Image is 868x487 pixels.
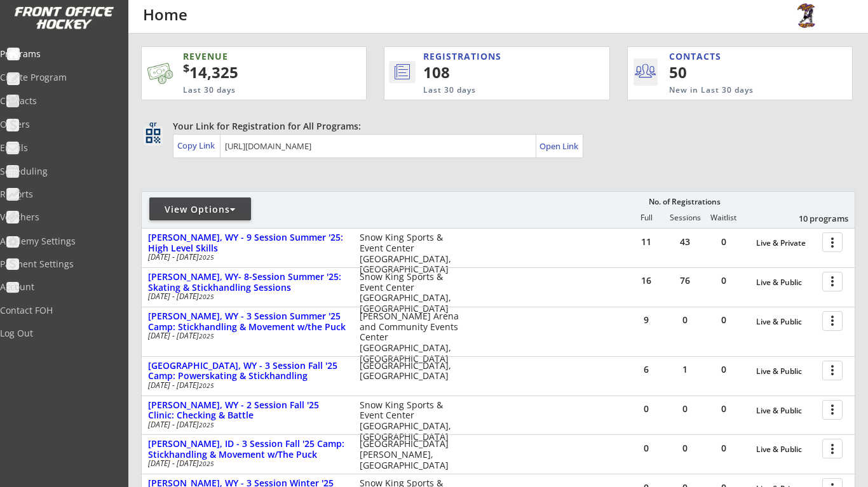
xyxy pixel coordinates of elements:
[539,141,580,152] div: Open Link
[173,120,816,133] div: Your Link for Registration for All Programs:
[666,316,704,324] div: 0
[199,420,214,429] em: 2025
[144,126,163,145] button: qr_code
[705,365,743,374] div: 0
[645,197,724,206] div: No. of Registrations
[705,404,743,413] div: 0
[756,367,816,376] div: Live & Public
[666,276,704,285] div: 76
[666,404,704,413] div: 0
[183,60,189,76] sup: $
[148,311,346,333] div: [PERSON_NAME], WY - 3 Session Summer '25 Camp: Stickhandling & Movement w/the Puck
[423,85,557,96] div: Last 30 days
[822,311,843,331] button: more_vert
[423,50,553,63] div: REGISTRATIONS
[148,232,346,254] div: [PERSON_NAME], WY - 9 Session Summer '25: High Level Skills
[822,400,843,420] button: more_vert
[822,439,843,458] button: more_vert
[705,276,743,285] div: 0
[627,444,665,453] div: 0
[360,439,459,470] div: [GEOGRAPHIC_DATA] [PERSON_NAME], [GEOGRAPHIC_DATA]
[360,311,459,364] div: [PERSON_NAME] Arena and Community Events Center [GEOGRAPHIC_DATA], [GEOGRAPHIC_DATA]
[148,439,346,460] div: [PERSON_NAME], ID - 3 Session Fall '25 Camp: Stickhandling & Movement w/The Puck
[669,62,747,83] div: 50
[148,293,342,300] div: [DATE] - [DATE]
[199,459,214,468] em: 2025
[183,62,326,83] div: 14,325
[666,365,704,374] div: 1
[705,316,743,324] div: 0
[148,460,342,467] div: [DATE] - [DATE]
[360,400,459,443] div: Snow King Sports & Event Center [GEOGRAPHIC_DATA], [GEOGRAPHIC_DATA]
[756,317,816,326] div: Live & Public
[360,232,459,275] div: Snow King Sports & Event Center [GEOGRAPHIC_DATA], [GEOGRAPHIC_DATA]
[199,253,214,262] em: 2025
[539,137,580,155] a: Open Link
[148,272,346,293] div: [PERSON_NAME], WY- 8-Session Summer '25: Skating & Stickhandling Sessions
[148,361,346,382] div: [GEOGRAPHIC_DATA], WY - 3 Session Fall '25 Camp: Powerskating & Stickhandling
[148,421,342,429] div: [DATE] - [DATE]
[756,445,816,454] div: Live & Public
[148,253,342,261] div: [DATE] - [DATE]
[199,381,214,390] em: 2025
[669,85,793,96] div: New in Last 30 days
[666,444,704,453] div: 0
[183,50,309,63] div: REVENUE
[756,239,816,248] div: Live & Private
[148,400,346,422] div: [PERSON_NAME], WY - 2 Session Fall '25 Clinic: Checking & Battle
[822,272,843,291] button: more_vert
[669,50,727,63] div: CONTACTS
[627,237,665,246] div: 11
[148,382,342,389] div: [DATE] - [DATE]
[360,272,459,314] div: Snow King Sports & Event Center [GEOGRAPHIC_DATA], [GEOGRAPHIC_DATA]
[627,276,665,285] div: 16
[199,292,214,301] em: 2025
[627,404,665,413] div: 0
[177,140,217,151] div: Copy Link
[666,213,704,222] div: Sessions
[756,278,816,287] div: Live & Public
[822,232,843,252] button: more_vert
[756,406,816,415] div: Live & Public
[822,361,843,380] button: more_vert
[360,361,459,382] div: [GEOGRAPHIC_DATA], [GEOGRAPHIC_DATA]
[705,444,743,453] div: 0
[183,85,309,96] div: Last 30 days
[423,62,566,83] div: 108
[148,332,342,340] div: [DATE] - [DATE]
[627,316,665,324] div: 9
[145,120,160,128] div: qr
[199,331,214,340] em: 2025
[627,213,665,222] div: Full
[704,213,742,222] div: Waitlist
[782,213,848,224] div: 10 programs
[149,203,251,216] div: View Options
[627,365,665,374] div: 6
[705,237,743,246] div: 0
[666,237,704,246] div: 43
